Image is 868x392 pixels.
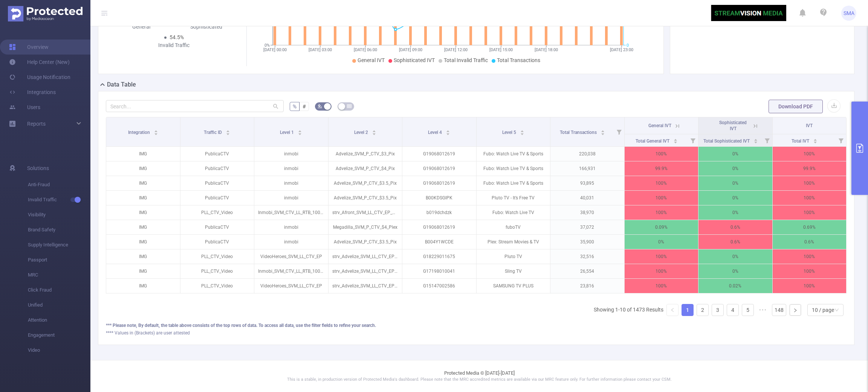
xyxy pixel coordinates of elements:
p: IMG [106,264,180,278]
span: Total Transactions [497,57,540,63]
span: Level 2 [354,130,369,135]
footer: Protected Media © [DATE]-[DATE] [90,360,868,392]
i: icon: caret-up [298,129,302,131]
div: Sort [372,129,376,134]
p: 100% [625,249,698,264]
i: icon: caret-up [226,129,230,131]
p: 0% [625,235,698,249]
p: PublicaCTV [180,235,254,249]
p: 38,970 [550,205,624,220]
i: icon: caret-up [154,129,158,131]
p: IMG [106,220,180,234]
i: icon: caret-down [226,132,230,134]
tspan: [DATE] 18:00 [535,47,558,52]
p: strv_Advelize_SVM_LL_CTV_EP_Pix [329,264,402,278]
span: General IVT [648,123,671,128]
p: PLL_CTV_Video [180,249,254,264]
p: strv_Advelize_SVM_LL_CTV_EP_Pix [329,279,402,293]
p: inmobi [254,235,328,249]
li: Next 5 Pages [757,304,769,316]
i: Filter menu [614,117,624,146]
p: IMG [106,279,180,293]
p: PLL_CTV_Video [180,279,254,293]
p: SAMSUNG TV PLUS [477,279,550,293]
span: Supply Intelligence [28,237,90,252]
p: 166,931 [550,161,624,176]
p: PublicaCTV [180,147,254,161]
p: VideoHeroes_SVM_LL_CTV_EP [254,249,328,264]
span: Visibility [28,207,90,222]
p: Fubo: Watch Live TV & Sports [477,147,550,161]
p: 99.9% [773,161,847,176]
p: Fubo: Watch Live TV & Sports [477,161,550,176]
li: 1 [682,304,694,316]
i: icon: caret-up [601,129,605,131]
p: 0.6% [773,235,847,249]
p: PLL_CTV_Video [180,264,254,278]
img: Protected Media [8,6,83,21]
tspan: [DATE] 09:00 [399,47,422,52]
p: B004Y1WCDE [402,235,476,249]
tspan: [DATE] 06:00 [354,47,377,52]
div: General [109,23,174,31]
p: Inmobi_SVM_CTV_LL_RTB_10000006934_DV [254,205,328,220]
p: inmobi [254,161,328,176]
p: Advelize_SVM_P_CTV_$3_Pix [329,147,402,161]
div: Sort [673,138,678,142]
tspan: [DATE] 15:00 [489,47,513,52]
div: Sort [753,138,758,142]
span: Total General IVT [636,138,671,144]
p: b019dchdzk [402,205,476,220]
div: Sort [520,129,524,134]
span: Reports [27,121,46,127]
span: Total IVT [792,138,810,144]
a: 148 [772,304,786,316]
a: 3 [712,304,723,316]
p: IMG [106,235,180,249]
p: Advelize_SVM_P_CTV_$3.5_Pix [329,176,402,190]
div: Sophisticated [174,23,239,31]
p: 23,816 [550,279,624,293]
p: 40,031 [550,191,624,205]
input: Search... [106,100,284,112]
i: icon: down [834,308,839,313]
p: 100% [625,191,698,205]
a: 4 [727,304,738,316]
span: % [293,103,296,109]
p: 0% [698,176,772,190]
tspan: [DATE] 00:00 [263,47,287,52]
p: 99.9% [625,161,698,176]
p: strv_Afront_SVM_LL_CTV_EP_Human [329,205,402,220]
p: PublicaCTV [180,191,254,205]
i: icon: caret-up [813,138,818,140]
div: **** Values in (Brackets) are user attested [106,330,847,336]
span: MRC [28,267,90,283]
p: Fubo: Watch Live TV [477,205,550,220]
tspan: 0 [627,43,629,48]
i: icon: table [347,104,351,108]
h2: Data Table [107,80,136,89]
p: 100% [625,205,698,220]
tspan: [DATE] 03:00 [309,47,332,52]
p: Advelize_SVM_P_CTV_$3.5_Pix [329,235,402,249]
p: Advelize_SVM_P_CTV_$4_Pix [329,161,402,176]
i: icon: caret-down [372,132,376,134]
p: IMG [106,191,180,205]
span: Level 1 [280,130,295,135]
span: Engagement [28,328,90,343]
span: Total Sophisticated IVT [703,138,751,144]
span: IVT [806,123,813,128]
a: 2 [697,304,708,316]
i: icon: bg-colors [318,104,322,108]
i: icon: caret-up [372,129,376,131]
p: G15147002586 [402,279,476,293]
a: 1 [682,304,693,316]
div: Sort [298,129,302,134]
p: 26,554 [550,264,624,278]
li: Showing 1-10 of 1473 Results [594,304,663,316]
p: 0.69% [773,220,847,234]
p: IMG [106,249,180,264]
div: Sort [601,129,605,134]
p: 100% [625,147,698,161]
p: PublicaCTV [180,220,254,234]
